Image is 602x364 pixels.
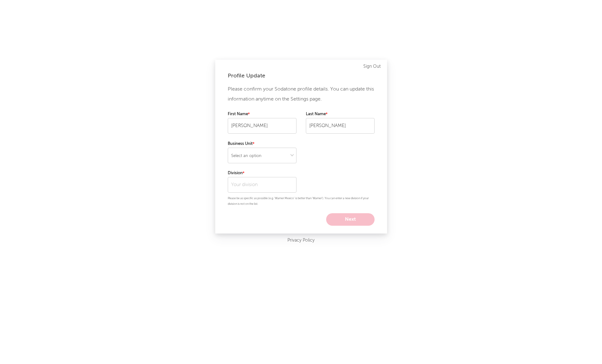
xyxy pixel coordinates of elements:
a: Privacy Policy [287,237,315,244]
p: Please confirm your Sodatone profile details. You can update this information anytime on the Sett... [228,84,375,104]
button: Next [326,213,375,226]
div: Profile Update [228,72,375,80]
label: Last Name [306,111,375,118]
p: Please be as specific as possible (e.g. 'Warner Mexico' is better than 'Warner'). You can enter a... [228,196,375,207]
label: Division [228,170,296,177]
input: Your division [228,177,296,193]
label: First Name [228,111,296,118]
input: Your last name [306,118,375,134]
label: Business Unit [228,140,296,148]
input: Your first name [228,118,296,134]
a: Sign Out [363,63,381,70]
